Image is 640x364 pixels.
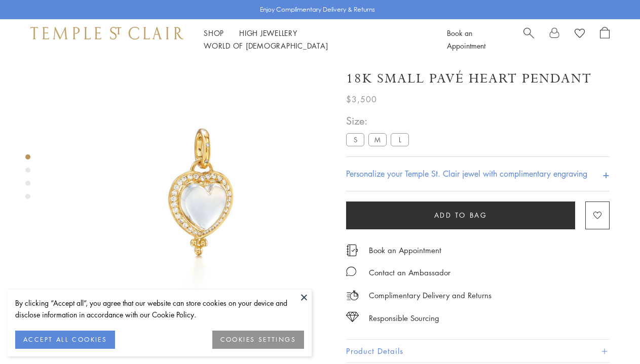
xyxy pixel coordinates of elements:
[434,210,487,221] span: Add to bag
[346,245,358,256] img: icon_appointment.svg
[15,297,304,320] div: By clicking “Accept all”, you agree that our website can store cookies on your device and disclos...
[369,266,450,279] div: Contact an Ambassador
[346,289,359,302] img: icon_delivery.svg
[603,165,610,183] h4: +
[523,27,534,52] a: Search
[212,331,304,349] button: COOKIES SETTINGS
[346,133,364,146] label: S
[204,28,224,38] a: ShopShop
[25,152,30,207] div: Product gallery navigation
[346,112,413,129] span: Size:
[369,289,492,302] p: Complimentary Delivery and Returns
[346,312,359,322] img: icon_sourcing.svg
[239,28,297,38] a: High JewelleryHigh Jewellery
[346,266,356,276] img: MessageIcon-01_2.svg
[575,27,585,42] a: View Wishlist
[346,93,377,106] span: $3,500
[346,201,575,229] button: Add to bag
[346,70,592,88] h1: 18K Small Pavé Heart Pendant
[391,133,409,146] label: L
[369,312,439,325] div: Responsible Sourcing
[260,5,375,15] p: Enjoy Complimentary Delivery & Returns
[600,27,610,52] a: Open Shopping Bag
[346,168,587,180] h4: Personalize your Temple St. Clair jewel with complimentary engraving
[369,245,441,256] a: Book an Appointment
[368,133,387,146] label: M
[66,60,331,325] img: P55141-PVHRT10
[204,27,424,52] nav: Main navigation
[30,27,183,39] img: Temple St. Clair
[447,28,485,51] a: Book an Appointment
[346,340,610,362] button: Product Details
[15,331,115,349] button: ACCEPT ALL COOKIES
[204,41,328,51] a: World of [DEMOGRAPHIC_DATA]World of [DEMOGRAPHIC_DATA]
